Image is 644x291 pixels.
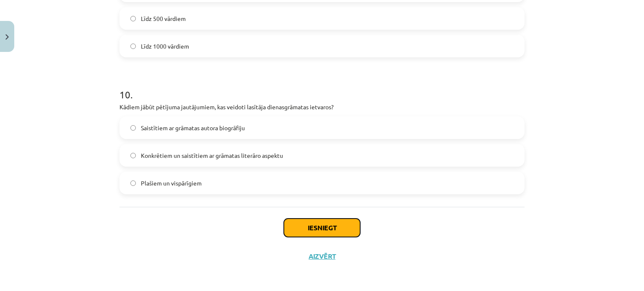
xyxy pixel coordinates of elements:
[130,125,136,131] input: Saistītiem ar grāmatas autora biogrāfiju
[141,42,189,51] span: Līdz 1000 vārdiem
[141,124,245,132] span: Saistītiem ar grāmatas autora biogrāfiju
[130,16,136,21] input: Līdz 500 vārdiem
[284,219,360,237] button: Iesniegt
[119,74,525,100] h1: 10 .
[119,103,525,111] p: Kādiem jābūt pētījuma jautājumiem, kas veidoti lasītāja dienasgrāmatas ietvaros?
[141,14,186,23] span: Līdz 500 vārdiem
[141,151,283,160] span: Konkrētiem un saistītiem ar grāmatas literāro aspektu
[130,180,136,186] input: Plašiem un vispārīgiem
[130,44,136,49] input: Līdz 1000 vārdiem
[5,34,9,40] img: icon-close-lesson-0947bae3869378f0d4975bcd49f059093ad1ed9edebbc8119c70593378902aed.svg
[306,252,338,260] button: Aizvērt
[141,179,202,188] span: Plašiem un vispārīgiem
[130,153,136,158] input: Konkrētiem un saistītiem ar grāmatas literāro aspektu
